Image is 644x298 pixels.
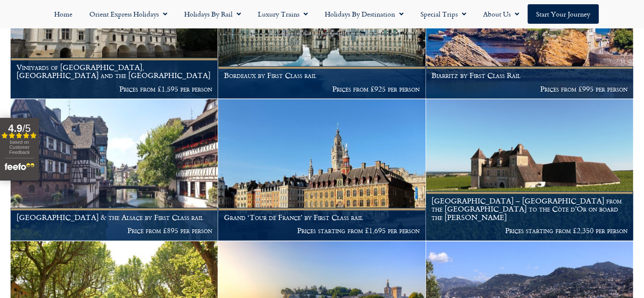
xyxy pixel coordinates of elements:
h1: Grand ‘Tour de France’ by First Class rail [224,213,420,222]
h1: Vineyards of [GEOGRAPHIC_DATA], [GEOGRAPHIC_DATA] and the [GEOGRAPHIC_DATA] [17,63,212,80]
a: [GEOGRAPHIC_DATA] & the Alsace by First Class rail Price from £895 per person [11,99,218,241]
a: Start your Journey [528,4,599,24]
a: Special Trips [412,4,475,24]
p: Prices from £925 per person [224,85,420,93]
a: Home [46,4,81,24]
a: Holidays by Rail [176,4,249,24]
h1: Biarritz by First Class Rail [431,71,627,80]
nav: Menu [4,4,640,24]
p: Prices starting from £1,695 per person [224,226,420,235]
p: Prices from £1,595 per person [17,85,212,93]
p: Price from £895 per person [17,226,212,235]
a: Grand ‘Tour de France’ by First Class rail Prices starting from £1,695 per person [218,99,426,241]
h1: [GEOGRAPHIC_DATA] & the Alsace by First Class rail [17,213,212,222]
a: Luxury Trains [249,4,316,24]
p: Prices from £995 per person [431,85,627,93]
h1: [GEOGRAPHIC_DATA] – [GEOGRAPHIC_DATA] from the [GEOGRAPHIC_DATA] to the Côte d’Or on board the [P... [431,197,627,222]
h1: Bordeaux by First Class rail [224,71,420,80]
a: About Us [475,4,528,24]
p: Prices starting from £2,350 per person [431,226,627,235]
a: Holidays by Destination [316,4,412,24]
a: Orient Express Holidays [81,4,176,24]
a: [GEOGRAPHIC_DATA] – [GEOGRAPHIC_DATA] from the [GEOGRAPHIC_DATA] to the Côte d’Or on board the [P... [426,99,633,241]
